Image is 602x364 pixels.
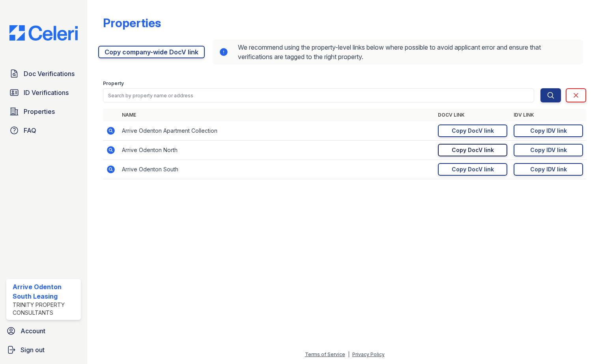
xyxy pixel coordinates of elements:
[119,141,435,160] td: Arrive Odenton North
[452,165,494,173] div: Copy DocV link
[435,109,510,121] th: DocV Link
[6,66,81,82] a: Doc Verifications
[3,25,84,41] img: CE_Logo_Blue-a8612792a0a2168367f1c8372b55b34899dd931a85d93a1a3d3e32e68fde9ad4.png
[514,144,583,156] a: Copy IDV link
[438,124,507,137] a: Copy DocV link
[348,351,350,357] div: |
[438,144,507,156] a: Copy DocV link
[510,109,586,121] th: IDV Link
[13,282,78,301] div: Arrive Odenton South Leasing
[6,123,81,138] a: FAQ
[438,163,507,176] a: Copy DocV link
[103,88,534,102] input: Search by property name or address
[119,160,435,179] td: Arrive Odenton South
[24,107,55,116] span: Properties
[213,39,583,65] div: We recommend using the property-level links below where possible to avoid applicant error and ens...
[452,127,494,135] div: Copy DocV link
[119,109,435,121] th: Name
[103,16,161,30] div: Properties
[21,345,45,355] span: Sign out
[514,163,583,176] a: Copy IDV link
[6,85,81,100] a: ID Verifications
[119,121,435,141] td: Arrive Odenton Apartment Collection
[24,69,75,78] span: Doc Verifications
[21,326,45,336] span: Account
[3,342,84,358] a: Sign out
[24,126,36,135] span: FAQ
[103,80,124,87] label: Property
[24,88,69,97] span: ID Verifications
[13,301,78,317] div: Trinity Property Consultants
[530,127,567,135] div: Copy IDV link
[98,46,205,58] a: Copy company-wide DocV link
[352,351,385,357] a: Privacy Policy
[452,146,494,154] div: Copy DocV link
[6,104,81,119] a: Properties
[530,146,567,154] div: Copy IDV link
[3,323,84,339] a: Account
[514,124,583,137] a: Copy IDV link
[530,165,567,173] div: Copy IDV link
[305,351,345,357] a: Terms of Service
